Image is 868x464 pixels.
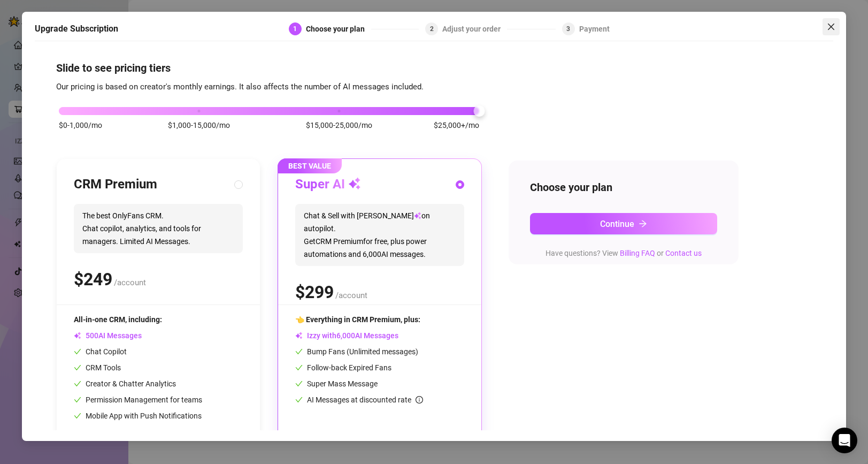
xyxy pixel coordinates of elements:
span: Mobile App with Push Notifications [74,412,202,420]
div: Show Full Features List [74,422,243,447]
span: check [295,364,303,371]
span: info-circle [416,396,423,404]
span: 2 [430,25,434,33]
h5: Upgrade Subscription [35,22,118,35]
span: Continue [600,219,634,229]
span: Follow-back Expired Fans [295,363,391,372]
span: Our pricing is based on creator's monthly earnings. It also affects the number of AI messages inc... [56,82,424,92]
span: check [74,396,81,404]
span: check [74,348,81,355]
span: $25,000+/mo [434,119,479,131]
a: Billing FAQ [620,249,655,257]
span: close [827,22,835,31]
span: check [295,348,303,355]
span: Bump Fans (Unlimited messages) [295,347,418,356]
span: Izzy with AI Messages [295,331,398,340]
span: check [74,412,81,420]
div: Open Intercom Messenger [832,428,857,453]
div: Choose your plan [306,22,371,35]
span: Chat & Sell with [PERSON_NAME] on autopilot. Get CRM Premium for free, plus power automations and... [295,204,464,266]
span: AI Messages [74,331,142,340]
span: AI Messages at discounted rate [307,395,423,404]
span: Close [823,22,840,31]
span: arrow-right [639,219,647,228]
span: check [295,396,303,404]
span: $ [74,269,112,290]
span: $1,000-15,000/mo [168,119,230,131]
span: All-in-one CRM, including: [74,315,162,324]
h3: CRM Premium [74,176,157,193]
h4: Slide to see pricing tiers [56,60,812,75]
span: The best OnlyFans CRM. Chat copilot, analytics, and tools for managers. Limited AI Messages. [74,204,243,253]
span: check [74,380,81,387]
span: /account [114,278,146,287]
button: Close [823,18,840,35]
span: Chat Copilot [74,347,127,356]
span: 👈 Everything in CRM Premium, plus: [295,315,420,324]
span: Have questions? View or [546,249,702,257]
span: $ [295,282,334,302]
span: BEST VALUE [278,158,342,173]
button: Continuearrow-right [530,213,717,234]
span: check [295,380,303,387]
h3: Super AI [295,176,361,193]
span: $15,000-25,000/mo [306,119,372,131]
span: /account [335,291,367,300]
div: Adjust your order [442,22,507,35]
span: Super Mass Message [295,379,378,388]
span: CRM Tools [74,363,121,372]
h4: Choose your plan [530,180,717,195]
div: Payment [579,22,610,35]
span: Permission Management for teams [74,395,202,404]
span: Creator & Chatter Analytics [74,379,176,388]
span: 1 [293,25,297,33]
span: check [74,364,81,371]
span: 3 [566,25,570,33]
span: $0-1,000/mo [59,119,102,131]
a: Contact us [665,249,702,257]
